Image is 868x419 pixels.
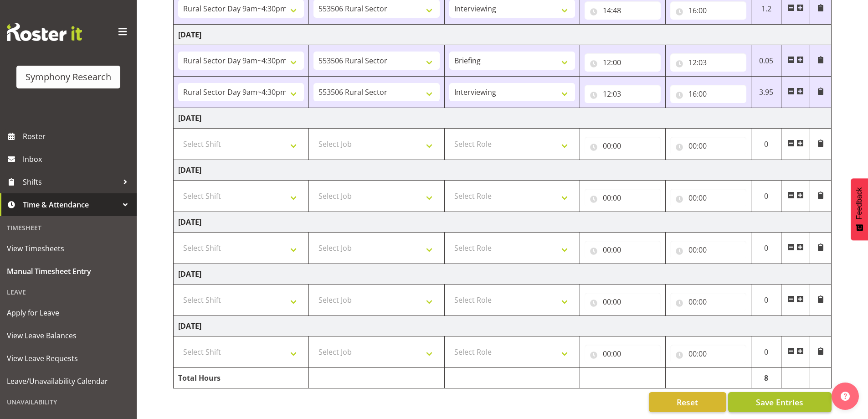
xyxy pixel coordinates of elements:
[670,241,746,259] input: Click to select...
[23,129,132,143] span: Roster
[756,396,803,408] span: Save Entries
[728,392,832,412] button: Save Entries
[174,368,309,388] td: Total Hours
[585,53,661,72] input: Click to select...
[2,260,134,283] a: Manual Timesheet Entry
[751,233,781,264] td: 0
[23,198,118,212] span: Time & Attendance
[2,324,134,347] a: View Leave Balances
[751,368,781,388] td: 8
[841,392,850,401] img: help-xxl-2.png
[7,264,130,278] span: Manual Timesheet Entry
[670,189,746,207] input: Click to select...
[2,370,134,393] a: Leave/Unavailability Calendar
[7,23,82,41] img: Rosterit website logo
[751,129,781,160] td: 0
[2,283,134,301] div: Leave
[7,306,130,320] span: Apply for Leave
[670,293,746,311] input: Click to select...
[855,187,863,219] span: Feedback
[2,347,134,370] a: View Leave Requests
[751,336,781,368] td: 0
[7,242,130,255] span: View Timesheets
[2,237,134,260] a: View Timesheets
[7,374,130,388] span: Leave/Unavailability Calendar
[7,352,130,365] span: View Leave Requests
[585,293,661,311] input: Click to select...
[2,393,134,411] div: Unavailability
[174,160,832,181] td: [DATE]
[670,85,746,103] input: Click to select...
[649,392,726,412] button: Reset
[174,212,832,233] td: [DATE]
[2,218,134,237] div: Timesheet
[670,137,746,155] input: Click to select...
[585,137,661,155] input: Click to select...
[174,108,832,129] td: [DATE]
[23,175,118,189] span: Shifts
[677,396,698,408] span: Reset
[585,345,661,363] input: Click to select...
[7,329,130,342] span: View Leave Balances
[751,181,781,212] td: 0
[585,1,661,20] input: Click to select...
[670,53,746,72] input: Click to select...
[851,178,868,240] button: Feedback - Show survey
[174,264,832,285] td: [DATE]
[751,45,781,77] td: 0.05
[23,152,132,166] span: Inbox
[26,70,111,84] div: Symphony Research
[670,1,746,20] input: Click to select...
[751,285,781,316] td: 0
[2,301,134,324] a: Apply for Leave
[174,316,832,336] td: [DATE]
[751,77,781,108] td: 3.95
[585,189,661,207] input: Click to select...
[585,85,661,103] input: Click to select...
[174,25,832,45] td: [DATE]
[670,345,746,363] input: Click to select...
[585,241,661,259] input: Click to select...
